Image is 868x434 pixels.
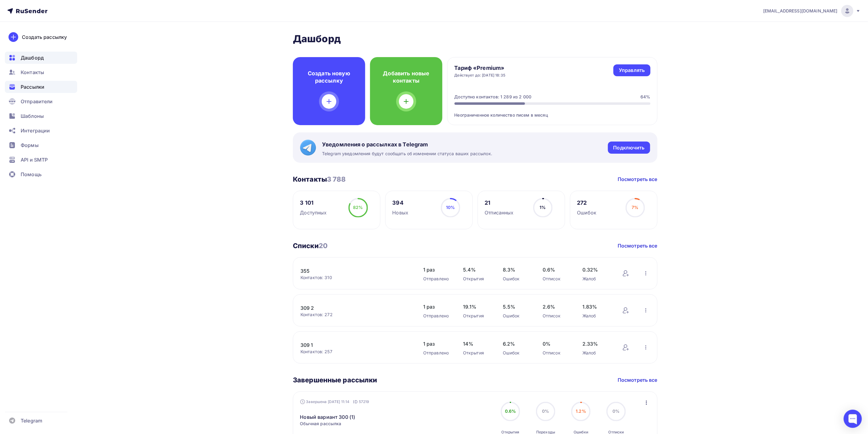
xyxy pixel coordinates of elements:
div: Отписок [543,350,570,356]
div: Открытия [463,276,491,282]
span: 20 [319,242,328,250]
a: Посмотреть все [618,376,657,384]
a: Посмотреть все [618,176,657,183]
div: Контактов: 272 [300,312,411,318]
a: 309 1 [300,341,404,349]
div: Доступных [300,209,327,216]
div: Жалоб [582,276,610,282]
div: Ошибок [503,276,530,282]
span: 1 раз [423,340,451,347]
span: Контакты [21,69,44,76]
a: 355 [300,267,404,275]
span: 1.2% [576,408,586,414]
div: Отписанных [485,209,514,216]
span: 0.6% [543,266,570,273]
span: ID [353,399,358,405]
div: 272 [577,199,597,207]
div: Действует до: [DATE] 18:35 [455,73,506,78]
span: [EMAIL_ADDRESS][DOMAIN_NAME] [763,8,838,14]
a: [EMAIL_ADDRESS][DOMAIN_NAME] [763,5,861,17]
a: Шаблоны [5,110,77,122]
div: Жалоб [582,350,610,356]
span: 3 788 [327,175,346,183]
a: Отправители [5,95,77,108]
div: Доступно контактов: 1 289 из 2 000 [455,94,532,100]
div: Контактов: 257 [300,349,411,355]
h4: Создать новую рассылку [303,70,355,84]
a: Рассылки [5,81,77,93]
div: Новых [393,209,409,216]
span: 14% [463,340,491,347]
h4: Добавить новые контакты [380,70,433,84]
span: Помощь [21,171,42,178]
span: 2.6% [543,303,570,310]
span: 0% [613,408,620,414]
div: Отправлено [423,313,451,319]
span: Дашборд [21,54,44,61]
div: Неограниченное количество писем в месяц [455,105,650,118]
span: 5.4% [463,266,491,273]
span: Уведомления о рассылках в Telegram [322,141,492,148]
span: 1% [540,205,546,210]
div: Отправлено [423,350,451,356]
span: API и SMTP [21,156,48,163]
h3: Контакты [293,175,346,183]
span: Обычная рассылка [300,421,341,427]
span: 0.6% [505,408,516,414]
div: Открытия [463,350,491,356]
span: 1.83% [582,303,610,310]
a: Посмотреть все [618,242,657,249]
div: Открытия [463,313,491,319]
a: Новый вариант 300 (1) [300,413,355,421]
span: 8.3% [503,266,530,273]
span: Формы [21,142,39,149]
span: 10% [446,205,455,210]
span: 0% [543,340,570,347]
span: Telegram [21,417,42,424]
div: Контактов: 310 [300,275,411,281]
span: 57219 [359,399,369,405]
h4: Тариф «Premium» [455,64,506,72]
span: Шаблоны [21,112,44,120]
h3: Списки [293,241,328,250]
span: Рассылки [21,83,44,91]
div: Ошибок [577,209,597,216]
div: Жалоб [582,313,610,319]
span: 0% [542,408,549,414]
div: Отправлено [423,276,451,282]
div: Ошибок [503,350,530,356]
div: Отписок [543,313,570,319]
span: 6.2% [503,340,530,347]
span: Telegram уведомления будут сообщать об изменении статуса ваших рассылок. [322,151,492,157]
span: 1 раз [423,266,451,273]
span: 1 раз [423,303,451,310]
span: 7% [632,205,638,210]
a: Формы [5,139,77,151]
div: Ошибок [503,313,530,319]
span: 82% [353,205,363,210]
span: Отправители [21,98,53,105]
div: Отписок [543,276,570,282]
a: Дашборд [5,52,77,64]
h2: Дашборд [293,33,657,45]
span: Интеграции [21,127,50,134]
div: Завершена [DATE] 11:14 [300,399,369,405]
span: 0.32% [582,266,610,273]
div: Создать рассылку [22,33,67,41]
a: 309 2 [300,304,404,312]
a: Контакты [5,66,77,78]
span: 5.5% [503,303,530,310]
h3: Завершенные рассылки [293,376,377,384]
div: 3 101 [300,199,327,207]
div: Управлять [619,67,645,74]
div: Подключить [613,144,645,151]
div: 21 [485,199,514,207]
span: 2.33% [582,340,610,347]
div: 64% [640,94,650,100]
span: 19.1% [463,303,491,310]
div: 394 [393,199,409,207]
